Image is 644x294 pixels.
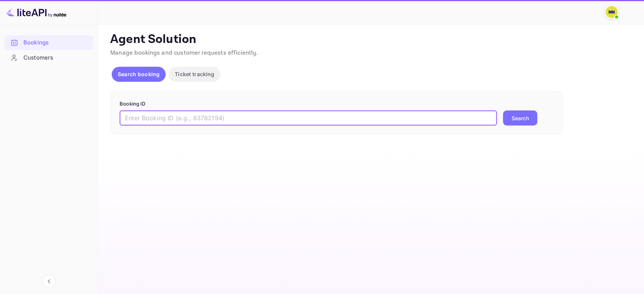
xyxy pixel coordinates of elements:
[5,35,93,49] a: Bookings
[6,6,66,18] img: LiteAPI logo
[175,70,214,78] p: Ticket tracking
[5,51,93,64] a: Customers
[118,70,160,78] p: Search booking
[503,110,537,126] button: Search
[23,54,89,62] div: Customers
[120,100,553,108] p: Booking ID
[5,51,93,65] div: Customers
[120,110,497,126] input: Enter Booking ID (e.g., 63782194)
[110,49,258,57] span: Manage bookings and customer requests efficiently.
[23,38,89,47] div: Bookings
[42,274,56,288] button: Collapse navigation
[5,35,93,50] div: Bookings
[110,32,630,47] p: Agent Solution
[606,6,618,18] img: N/A N/A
